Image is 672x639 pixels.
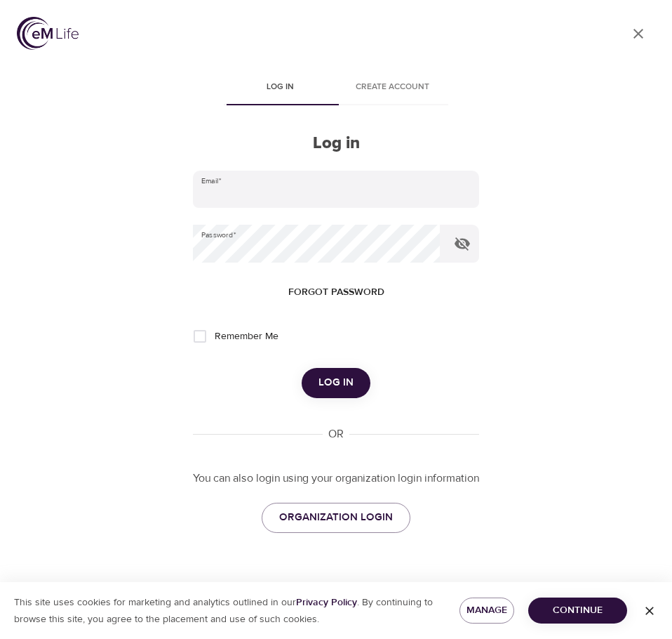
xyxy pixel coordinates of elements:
span: Log in [232,80,328,95]
a: close [621,17,655,51]
span: ORGANIZATION LOGIN [279,508,393,527]
a: Privacy Policy [296,596,357,609]
span: Remember Me [215,329,278,344]
span: Continue [539,602,616,619]
span: Forgot password [288,284,384,301]
button: Manage [459,598,515,624]
span: Manage [471,602,504,619]
div: OR [323,426,349,442]
button: Log in [302,368,370,397]
div: disabled tabs example [193,72,479,105]
p: You can also login using your organization login information [193,470,479,487]
button: Forgot password [283,279,390,305]
button: Continue [528,598,627,624]
img: logo [17,17,79,50]
a: ORGANIZATION LOGIN [262,503,410,532]
span: Create account [344,80,440,95]
span: Log in [318,374,354,392]
h2: Log in [193,133,479,154]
